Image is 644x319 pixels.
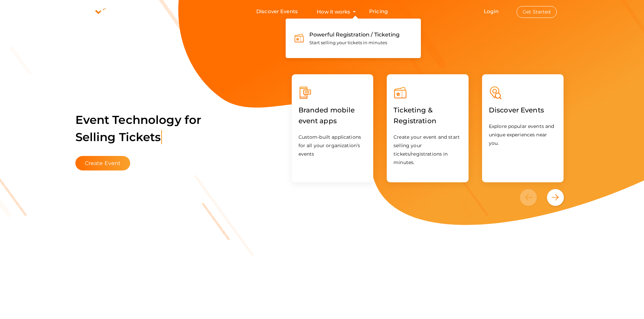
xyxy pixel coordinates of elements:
a: Ticketing & Registration [393,118,462,125]
span: Selling Tickets [75,130,162,144]
button: How it works Powerful Registration / Ticketing Start selling your tickets in minutes [315,5,352,18]
label: Branded mobile event apps [299,100,367,131]
a: Discover Events [256,5,298,18]
button: Next [547,189,564,206]
a: Powerful Registration / Ticketing Start selling your tickets in minutes [294,27,412,50]
p: Explore popular events and unique experiences near you. [489,122,557,148]
label: Ticketing & Registration [393,100,462,131]
a: Pricing [369,5,388,18]
a: Branded mobile event apps [299,118,367,125]
a: Login [484,8,499,15]
label: Event Technology for [75,103,201,154]
p: Custom-built applications for all your organization’s events [299,133,367,158]
p: Create your event and start selling your tickets/registrations in minutes. [393,133,462,167]
span: Start selling your tickets in minutes [309,40,387,45]
a: Discover Events [489,107,544,114]
button: Get Started [517,6,557,18]
button: Previous [520,189,545,206]
button: Create Event [75,156,130,170]
img: feature-ticketing.svg [294,33,304,43]
label: Discover Events [489,100,544,121]
span: Powerful Registration / Ticketing [309,31,400,38]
